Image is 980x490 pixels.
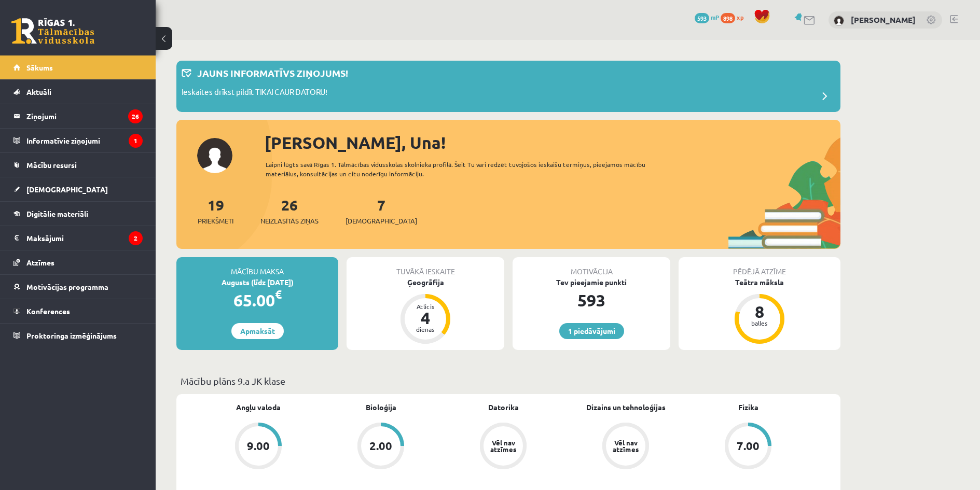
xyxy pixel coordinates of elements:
[265,130,840,155] div: [PERSON_NAME], Una!
[513,288,670,313] div: 593
[320,423,442,471] a: 2.00
[679,277,840,288] div: Teātra māksla
[695,13,709,23] span: 593
[26,306,70,316] span: Konferences
[13,80,143,104] a: Aktuāli
[488,402,519,413] a: Datorika
[489,439,518,453] div: Vēl nav atzīmes
[176,257,338,277] div: Mācību maksa
[611,439,640,453] div: Vēl nav atzīmes
[275,287,282,302] span: €
[347,277,504,288] div: Ģeogrāfija
[679,277,840,345] a: Teātra māksla 8 balles
[721,13,735,23] span: 898
[11,18,94,44] a: Rīgas 1. Tālmācības vidusskola
[513,277,670,288] div: Tev pieejamie punkti
[410,303,441,310] div: Atlicis
[26,63,53,72] span: Sākums
[129,134,143,148] i: 1
[346,216,417,226] span: [DEMOGRAPHIC_DATA]
[13,177,143,201] a: [DEMOGRAPHIC_DATA]
[410,310,441,326] div: 4
[687,423,809,471] a: 7.00
[744,303,775,320] div: 8
[13,226,143,250] a: Maksājumi2
[236,402,281,413] a: Angļu valoda
[26,226,143,250] legend: Maksājumi
[13,104,143,128] a: Ziņojumi26
[247,440,270,452] div: 9.00
[744,320,775,326] div: balles
[26,331,117,340] span: Proktoringa izmēģinājums
[26,129,143,152] legend: Informatīvie ziņojumi
[13,299,143,323] a: Konferences
[182,66,835,107] a: Jauns informatīvs ziņojums! Ieskaites drīkst pildīt TIKAI CAUR DATORU!
[721,13,749,21] a: 898 xp
[586,402,666,413] a: Dizains un tehnoloģijas
[129,231,143,245] i: 2
[737,13,743,21] span: xp
[513,257,670,277] div: Motivācija
[410,326,441,332] div: dienas
[26,282,108,291] span: Motivācijas programma
[198,195,233,226] a: 19Priekšmeti
[366,402,396,413] a: Bioloģija
[128,109,143,123] i: 26
[26,258,54,267] span: Atzīmes
[260,216,319,226] span: Neizlasītās ziņas
[13,250,143,274] a: Atzīmes
[13,324,143,347] a: Proktoringa izmēģinājums
[347,257,504,277] div: Tuvākā ieskaite
[346,195,417,226] a: 7[DEMOGRAPHIC_DATA]
[197,423,320,471] a: 9.00
[834,16,844,26] img: Una Heislere
[26,209,88,218] span: Digitālie materiāli
[198,216,233,226] span: Priekšmeti
[711,13,719,21] span: mP
[851,15,916,25] a: [PERSON_NAME]
[266,160,664,178] div: Laipni lūgts savā Rīgas 1. Tālmācības vidusskolas skolnieka profilā. Šeit Tu vari redzēt tuvojošo...
[26,87,51,96] span: Aktuāli
[738,402,758,413] a: Fizika
[679,257,840,277] div: Pēdējā atzīme
[26,160,77,170] span: Mācību resursi
[442,423,564,471] a: Vēl nav atzīmes
[197,66,348,80] p: Jauns informatīvs ziņojums!
[13,153,143,177] a: Mācību resursi
[564,423,687,471] a: Vēl nav atzīmes
[176,277,338,288] div: Augusts (līdz [DATE])
[347,277,504,345] a: Ģeogrāfija Atlicis 4 dienas
[13,55,143,79] a: Sākums
[695,13,719,21] a: 593 mP
[369,440,392,452] div: 2.00
[26,104,143,128] legend: Ziņojumi
[13,129,143,152] a: Informatīvie ziņojumi1
[26,185,108,194] span: [DEMOGRAPHIC_DATA]
[13,275,143,299] a: Motivācijas programma
[181,374,836,388] p: Mācību plāns 9.a JK klase
[559,323,624,339] a: 1 piedāvājumi
[182,86,327,101] p: Ieskaites drīkst pildīt TIKAI CAUR DATORU!
[13,202,143,226] a: Digitālie materiāli
[231,323,284,339] a: Apmaksāt
[176,288,338,313] div: 65.00
[260,195,319,226] a: 26Neizlasītās ziņas
[737,440,760,452] div: 7.00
